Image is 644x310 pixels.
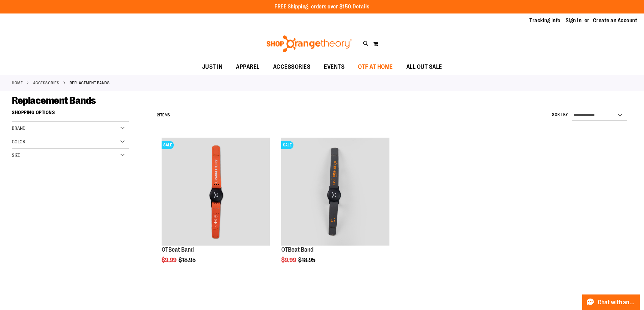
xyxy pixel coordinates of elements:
img: Shop Orangetheory [265,35,353,52]
span: APPAREL [236,59,260,75]
span: Chat with an Expert [598,299,636,306]
strong: Replacement Bands [70,80,110,86]
span: $18.95 [298,257,316,263]
span: 2 [157,113,159,117]
a: OTBeat BandSALE [162,138,270,247]
a: OTBeat Band [281,246,313,253]
img: OTBeat Band [281,138,389,246]
a: ACCESSORIES [33,80,59,86]
a: Tracking Info [529,17,560,24]
a: OTBeat Band [162,246,194,253]
span: $9.99 [281,257,297,263]
img: OTBeat Band [162,138,270,246]
a: OTBeat BandSALE [281,138,389,247]
div: product [278,134,393,281]
strong: Shopping Options [12,107,129,122]
span: OTF AT HOME [358,59,393,75]
button: Chat with an Expert [582,294,640,310]
a: Details [353,4,369,10]
span: ALL OUT SALE [406,59,442,75]
span: ACCESSORIES [273,59,311,75]
span: Brand [12,125,25,131]
span: Replacement Bands [12,95,96,106]
span: Size [12,152,20,158]
a: Sign In [566,17,582,24]
span: $9.99 [162,257,177,263]
p: FREE Shipping, orders over $150. [275,3,369,11]
a: Create an Account [593,17,638,24]
a: Home [12,80,23,86]
h2: Items [157,110,170,120]
div: product [158,134,273,281]
span: EVENTS [324,59,344,75]
span: Color [12,139,25,144]
span: JUST IN [202,59,223,75]
label: Sort By [552,112,568,118]
span: $18.95 [178,257,197,263]
span: SALE [281,141,293,149]
span: SALE [162,141,174,149]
